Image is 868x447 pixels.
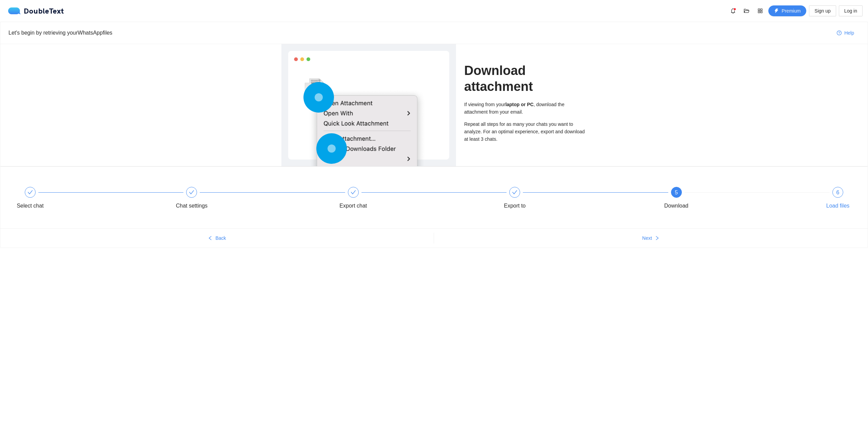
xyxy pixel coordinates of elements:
span: Sign up [814,7,830,15]
div: Repeat all steps for as many your chats you want to analyze. For an optimal experience, export an... [464,120,587,143]
span: check [512,190,517,195]
div: Export to [504,200,526,211]
button: Sign up [809,5,836,16]
span: left [208,236,213,241]
div: Chat settings [176,200,208,211]
span: right [655,236,659,241]
a: logoDoubleText [8,7,64,14]
div: Select chat [11,187,172,211]
span: check [189,190,194,195]
b: laptop or PC [505,102,533,107]
button: Log in [839,5,863,16]
h1: Download attachment [464,63,587,94]
button: question-circleHelp [831,27,860,38]
span: Back [215,234,226,242]
span: bell [728,8,738,14]
span: check [351,190,356,195]
span: folder-open [742,8,752,14]
span: 5 [675,190,678,195]
div: Download [664,200,688,211]
span: question-circle [837,31,842,36]
button: Nextright [434,233,868,244]
div: Load files [826,200,850,211]
span: check [27,190,33,195]
button: bell [728,5,738,16]
span: appstore [755,8,765,14]
button: appstore [755,5,766,16]
span: Premium [782,7,801,15]
button: folder-open [741,5,752,16]
span: thunderbolt [774,8,779,14]
button: thunderboltPremium [768,5,806,16]
div: Export chat [339,200,367,211]
div: Let's begin by retrieving your WhatsApp files [8,28,831,37]
img: logo [8,7,24,14]
button: leftBack [0,233,434,244]
span: Next [642,234,652,242]
div: Export chat [334,187,495,211]
span: Log in [844,7,857,15]
div: Export to [495,187,656,211]
div: 5Download [657,187,818,211]
div: 6Load files [818,187,857,211]
div: DoubleText [8,7,64,14]
span: Help [844,29,854,37]
div: Select chat [17,200,43,211]
span: 6 [836,190,840,195]
div: Chat settings [172,187,333,211]
div: If viewing from your , download the attachment from your email. [464,101,587,116]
